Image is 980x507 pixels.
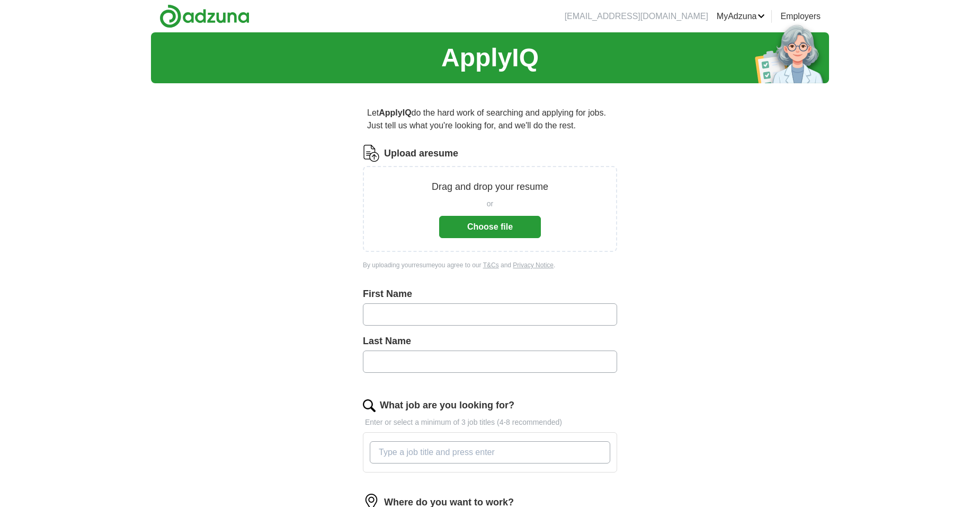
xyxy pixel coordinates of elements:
input: Type a job title and press enter [370,441,610,464]
div: By uploading your resume you agree to our and . [363,260,617,270]
p: Drag and drop your resume [432,180,548,194]
strong: ApplyIQ [379,108,411,117]
label: Last Name [363,334,617,348]
label: First Name [363,287,617,301]
button: Choose file [439,216,541,238]
a: MyAdzuna [717,10,765,23]
label: Upload a resume [384,146,458,161]
h1: ApplyIQ [441,39,539,77]
a: Privacy Notice [513,261,554,269]
a: T&Cs [483,261,499,269]
img: search.png [363,399,376,412]
p: Enter or select a minimum of 3 job titles (4-8 recommended) [363,417,617,428]
span: or [487,198,493,209]
li: [EMAIL_ADDRESS][DOMAIN_NAME] [565,10,708,23]
label: What job are you looking for? [380,398,514,413]
a: Employers [780,10,821,23]
p: Let do the hard work of searching and applying for jobs. Just tell us what you're looking for, an... [363,102,617,136]
img: Adzuna logo [159,4,250,28]
img: CV Icon [363,145,380,162]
